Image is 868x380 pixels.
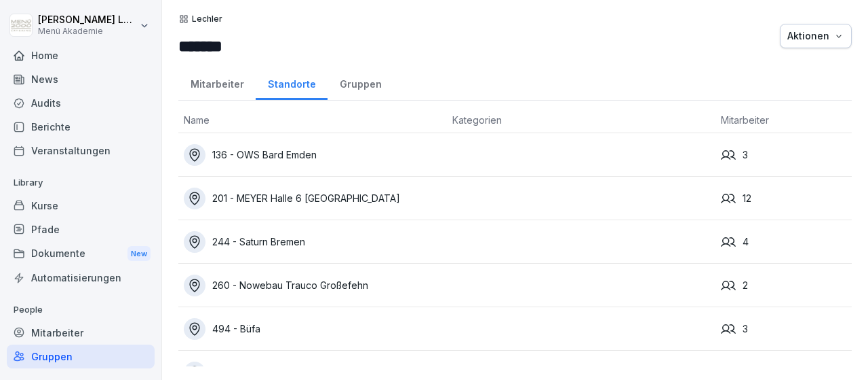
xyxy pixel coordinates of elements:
[7,218,155,241] a: Pfade
[780,24,852,48] button: Aktionen
[7,44,155,67] a: Home
[184,188,441,209] div: 201 - MEYER Halle 6 [GEOGRAPHIC_DATA]
[7,345,155,368] a: Gruppen
[38,14,137,26] p: [PERSON_NAME] Lechler
[7,266,155,290] a: Automatisierungen
[184,318,441,340] div: 494 - Büfa
[7,139,155,162] a: Veranstaltungen
[7,299,155,321] p: People
[7,241,155,266] a: DokumenteNew
[7,241,155,266] div: Dokumente
[721,235,847,249] div: 4
[721,322,847,336] div: 3
[184,231,441,253] div: 244 - Saturn Bremen
[192,14,222,24] p: Lechler
[127,246,151,262] div: New
[178,107,447,133] th: Name
[7,194,155,218] a: Kurse
[256,65,328,100] a: Standorte
[787,29,844,44] div: Aktionen
[328,65,393,100] a: Gruppen
[7,91,155,115] a: Audits
[184,144,441,166] div: 136 - OWS Bard Emden
[7,321,155,345] a: Mitarbeiter
[7,67,155,91] a: News
[447,107,715,133] th: Kategorien
[721,278,847,293] div: 2
[715,107,852,133] th: Mitarbeiter
[184,275,441,296] div: 260 - Nowebau Trauco Großefehn
[721,148,847,162] div: 3
[7,115,155,139] a: Berichte
[178,65,256,100] a: Mitarbeiter
[38,27,137,36] p: Menü Akademie
[721,191,847,206] div: 12
[7,172,155,194] p: Library
[721,365,847,380] div: 14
